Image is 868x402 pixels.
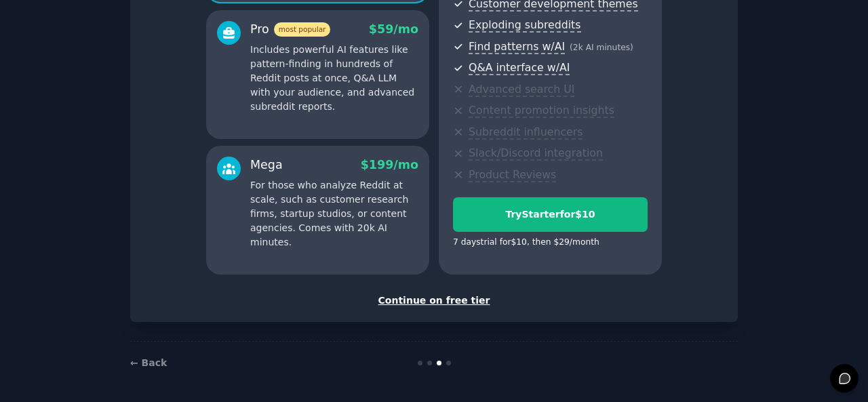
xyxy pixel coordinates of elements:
[469,125,583,140] span: Subreddit influencers
[369,22,418,36] span: $ 59 /mo
[469,104,614,118] span: Content promotion insights
[274,22,331,37] span: most popular
[469,18,580,33] span: Exploding subreddits
[453,237,599,249] div: 7 days trial for $10 , then $ 29 /month
[469,168,556,182] span: Product Reviews
[469,146,603,161] span: Slack/Discord integration
[469,40,565,54] span: Find patterns w/AI
[453,197,648,232] button: TryStarterfor$10
[250,21,330,38] div: Pro
[469,83,574,97] span: Advanced search UI
[469,61,570,75] span: Q&A interface w/AI
[144,294,724,308] div: Continue on free tier
[454,207,647,222] div: Try Starter for $10
[130,357,167,368] a: ← Back
[250,157,283,174] div: Mega
[570,43,633,52] span: ( 2k AI minutes )
[250,43,418,114] p: Includes powerful AI features like pattern-finding in hundreds of Reddit posts at once, Q&A LLM w...
[250,178,418,249] p: For those who analyze Reddit at scale, such as customer research firms, startup studios, or conte...
[361,158,418,172] span: $ 199 /mo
